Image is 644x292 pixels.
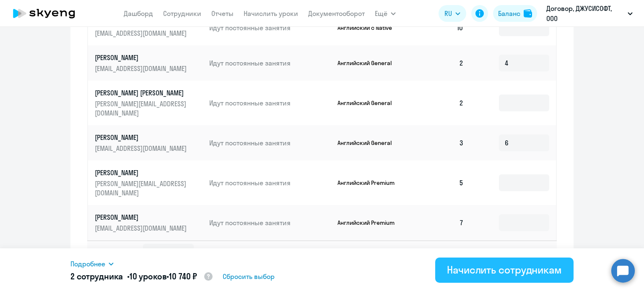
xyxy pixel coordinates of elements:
[95,18,203,38] a: [EMAIL_ADDRESS][DOMAIN_NAME]
[95,168,203,197] a: [PERSON_NAME][PERSON_NAME][EMAIL_ADDRESS][DOMAIN_NAME]
[338,99,400,107] p: Английский General
[70,259,105,269] span: Подробнее
[412,205,470,240] td: 7
[95,213,189,222] p: [PERSON_NAME]
[124,9,153,18] a: Дашборд
[95,88,203,118] a: [PERSON_NAME] [PERSON_NAME][PERSON_NAME][EMAIL_ADDRESS][DOMAIN_NAME]
[546,3,624,24] p: Договор, ДЖУСИСОФТ, ООО
[412,10,470,45] td: 10
[375,5,396,22] button: Ещё
[211,9,234,18] a: Отчеты
[447,263,562,276] div: Начислить сотрудникам
[95,64,189,73] p: [EMAIL_ADDRESS][DOMAIN_NAME]
[95,144,189,153] p: [EMAIL_ADDRESS][DOMAIN_NAME]
[95,133,203,153] a: [PERSON_NAME][EMAIL_ADDRESS][DOMAIN_NAME]
[244,9,298,18] a: Начислить уроки
[209,138,331,147] p: Идут постоянные занятия
[412,81,470,125] td: 2
[95,53,203,73] a: [PERSON_NAME][EMAIL_ADDRESS][DOMAIN_NAME]
[338,219,400,226] p: Английский Premium
[493,5,537,22] button: Балансbalance
[524,9,532,18] img: balance
[338,59,400,67] p: Английский General
[375,8,387,18] span: Ещё
[163,9,201,18] a: Сотрудники
[95,88,189,97] p: [PERSON_NAME] [PERSON_NAME]
[209,218,331,227] p: Идут постоянные занятия
[498,8,520,18] div: Баланс
[209,23,331,32] p: Идут постоянные занятия
[412,45,470,81] td: 2
[95,99,189,118] p: [PERSON_NAME][EMAIL_ADDRESS][DOMAIN_NAME]
[95,224,189,233] p: [EMAIL_ADDRESS][DOMAIN_NAME]
[169,271,197,281] span: 10 740 ₽
[338,139,400,147] p: Английский General
[95,168,189,177] p: [PERSON_NAME]
[209,178,331,187] p: Идут постоянные занятия
[223,271,275,281] span: Сбросить выбор
[439,5,466,22] button: RU
[95,213,203,233] a: [PERSON_NAME][EMAIL_ADDRESS][DOMAIN_NAME]
[95,29,189,38] p: [EMAIL_ADDRESS][DOMAIN_NAME]
[435,258,574,283] button: Начислить сотрудникам
[444,8,452,18] span: RU
[412,125,470,160] td: 3
[209,58,331,68] p: Идут постоянные занятия
[95,133,189,142] p: [PERSON_NAME]
[70,271,213,283] h5: 2 сотрудника • •
[338,24,400,32] p: Английский с Native
[209,98,331,108] p: Идут постоянные занятия
[542,3,637,24] button: Договор, ДЖУСИСОФТ, ООО
[95,179,189,197] p: [PERSON_NAME][EMAIL_ADDRESS][DOMAIN_NAME]
[130,271,167,281] span: 10 уроков
[308,9,365,18] a: Документооборот
[338,179,400,187] p: Английский Premium
[412,160,470,205] td: 5
[95,53,189,62] p: [PERSON_NAME]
